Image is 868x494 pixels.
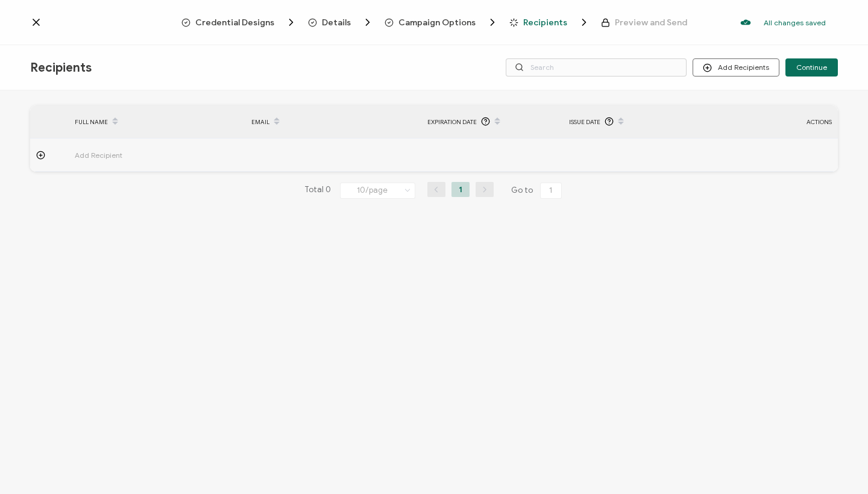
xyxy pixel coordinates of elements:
span: Recipients [509,16,590,28]
input: Select [340,183,415,199]
button: Continue [785,58,838,77]
span: Total 0 [304,182,331,199]
div: FULL NAME [69,111,245,132]
span: Details [322,18,351,27]
span: Campaign Options [398,18,476,27]
span: Credential Designs [195,18,274,27]
div: ACTIONS [723,115,838,129]
span: Preview and Send [601,18,687,27]
p: All changes saved [764,18,826,27]
span: Continue [796,64,827,71]
iframe: Chat Widget [808,436,868,494]
span: Recipients [523,18,567,27]
span: Expiration Date [427,115,477,129]
span: Issue Date [569,115,600,129]
input: Search [506,58,687,77]
div: EMAIL [245,111,422,132]
span: Go to [511,182,564,199]
span: Campaign Options [385,16,498,28]
span: Details [308,16,374,28]
span: Recipients [30,60,92,75]
li: 1 [451,182,470,197]
span: Preview and Send [615,18,687,27]
span: Add Recipient [75,148,189,162]
div: Breadcrumb [181,16,687,28]
span: Credential Designs [181,16,297,28]
button: Add Recipients [693,58,779,77]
